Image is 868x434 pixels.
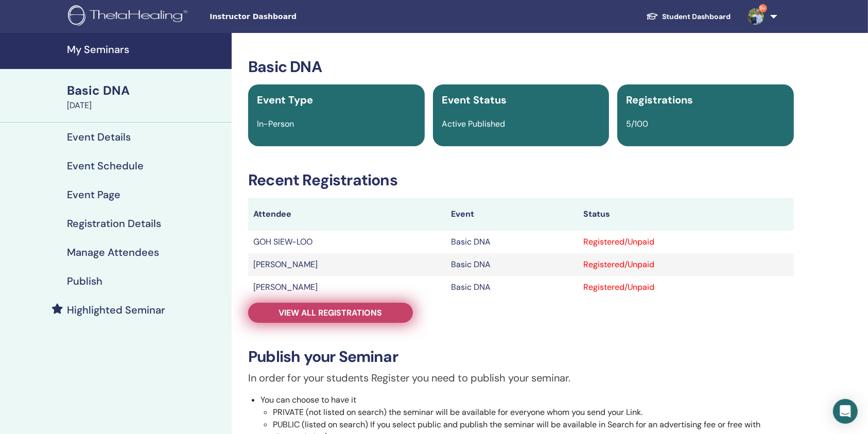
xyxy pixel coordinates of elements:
td: Basic DNA [446,231,578,253]
img: graduation-cap-white.svg [646,12,658,21]
span: Event Type [257,93,313,107]
td: [PERSON_NAME] [248,276,446,299]
span: Event Status [442,93,507,107]
h4: Registration Details [67,217,161,230]
div: Open Intercom Messenger [833,399,858,424]
th: Attendee [248,198,446,231]
h3: Basic DNA [248,58,794,76]
h4: Event Schedule [67,160,144,172]
h4: My Seminars [67,43,225,56]
span: Registrations [626,93,693,107]
div: Basic DNA [67,82,225,99]
span: 9+ [759,4,767,12]
p: In order for your students Register you need to publish your seminar. [248,370,794,386]
a: View all registrations [248,303,413,323]
td: GOH SIEW-LOO [248,231,446,253]
div: Registered/Unpaid [583,258,789,271]
h4: Manage Attendees [67,246,159,258]
span: Active Published [442,118,505,129]
th: Status [578,198,794,231]
span: Instructor Dashboard [210,11,364,22]
div: Registered/Unpaid [583,236,789,248]
td: Basic DNA [446,276,578,299]
div: Registered/Unpaid [583,281,789,293]
td: [PERSON_NAME] [248,253,446,276]
a: Basic DNA[DATE] [61,82,232,112]
h4: Publish [67,275,102,287]
h3: Publish your Seminar [248,348,794,366]
a: Student Dashboard [638,7,739,26]
h4: Event Details [67,131,131,143]
h4: Event Page [67,188,120,201]
img: default.jpg [748,8,764,25]
h3: Recent Registrations [248,171,794,189]
h4: Highlighted Seminar [67,304,165,316]
td: Basic DNA [446,253,578,276]
img: logo.png [68,5,191,28]
span: View all registrations [279,307,383,318]
div: [DATE] [67,99,225,112]
li: PRIVATE (not listed on search) the seminar will be available for everyone whom you send your Link. [273,406,794,419]
span: 5/100 [626,118,648,129]
span: In-Person [257,118,294,129]
th: Event [446,198,578,231]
